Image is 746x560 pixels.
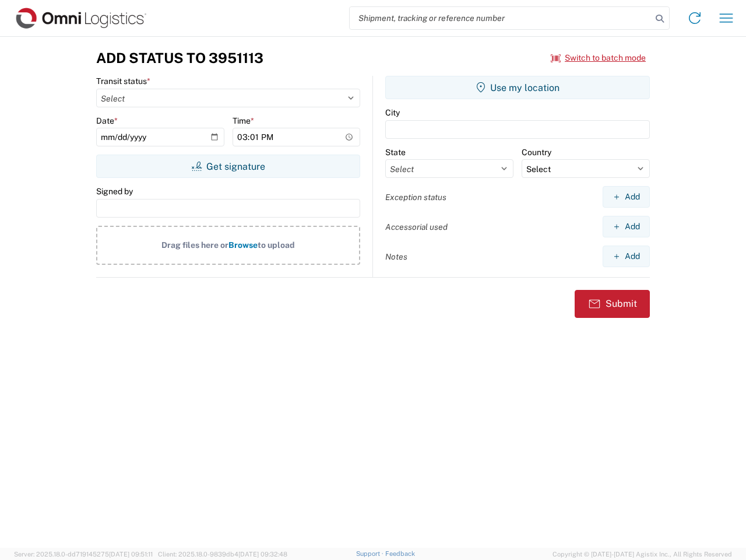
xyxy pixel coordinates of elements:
[238,551,287,558] span: [DATE] 09:32:48
[228,240,258,250] span: Browse
[385,222,448,232] label: Accessorial used
[551,48,646,68] button: Switch to batch mode
[385,192,446,202] label: Exception status
[258,240,295,250] span: to upload
[96,116,118,126] label: Date
[109,551,153,558] span: [DATE] 09:51:11
[161,240,228,250] span: Drag files here or
[96,50,263,66] h3: Add Status to 3951113
[96,186,133,197] label: Signed by
[356,550,385,557] a: Support
[385,147,406,157] label: State
[96,155,360,178] button: Get signature
[522,147,551,157] label: Country
[385,76,650,99] button: Use my location
[233,116,254,126] label: Time
[603,246,650,267] button: Add
[14,551,153,558] span: Server: 2025.18.0-dd719145275
[385,550,415,557] a: Feedback
[603,186,650,208] button: Add
[96,76,150,86] label: Transit status
[350,7,652,29] input: Shipment, tracking or reference number
[158,551,287,558] span: Client: 2025.18.0-9839db4
[553,549,732,559] span: Copyright © [DATE]-[DATE] Agistix Inc., All Rights Reserved
[575,290,650,318] button: Submit
[603,216,650,237] button: Add
[385,251,407,262] label: Notes
[385,107,400,118] label: City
